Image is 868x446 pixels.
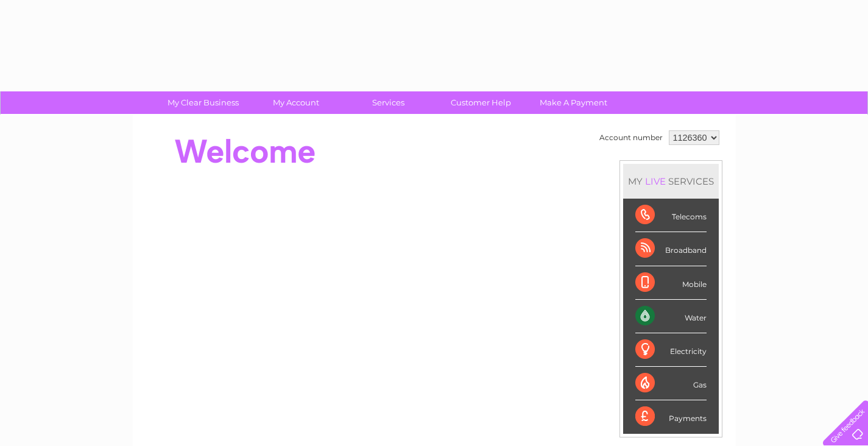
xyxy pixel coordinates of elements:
[153,91,253,114] a: My Clear Business
[635,367,707,400] div: Gas
[596,127,666,148] td: Account number
[635,266,707,300] div: Mobile
[338,91,439,114] a: Services
[635,333,707,367] div: Electricity
[623,164,719,199] div: MY SERVICES
[635,300,707,333] div: Water
[431,91,531,114] a: Customer Help
[523,91,624,114] a: Make A Payment
[635,400,707,433] div: Payments
[635,199,707,232] div: Telecoms
[643,175,668,187] div: LIVE
[635,232,707,266] div: Broadband
[245,91,346,114] a: My Account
